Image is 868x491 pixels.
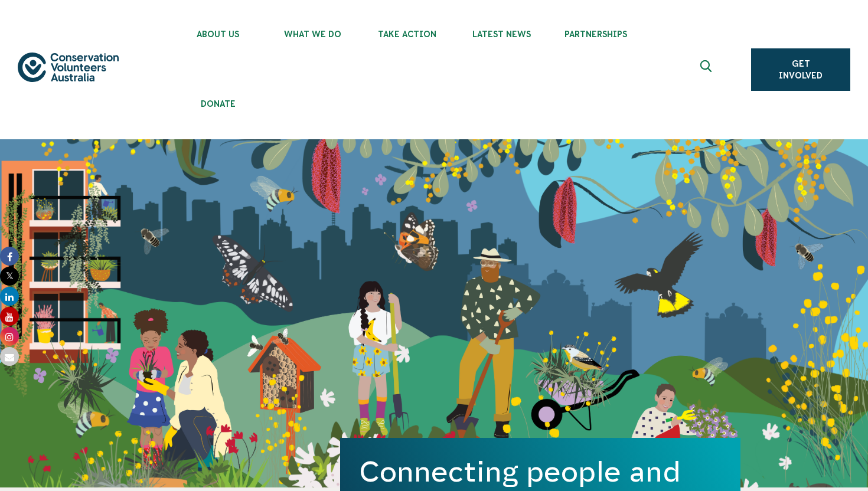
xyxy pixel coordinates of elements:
[265,30,360,39] span: What We Do
[751,48,850,91] a: Get Involved
[693,55,722,84] button: Expand search box Close search box
[700,60,715,79] span: Expand search box
[18,53,119,82] img: logo.svg
[549,30,643,39] span: Partnerships
[171,30,265,39] span: About Us
[171,99,265,109] span: Donate
[360,30,454,39] span: Take Action
[454,30,549,39] span: Latest News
